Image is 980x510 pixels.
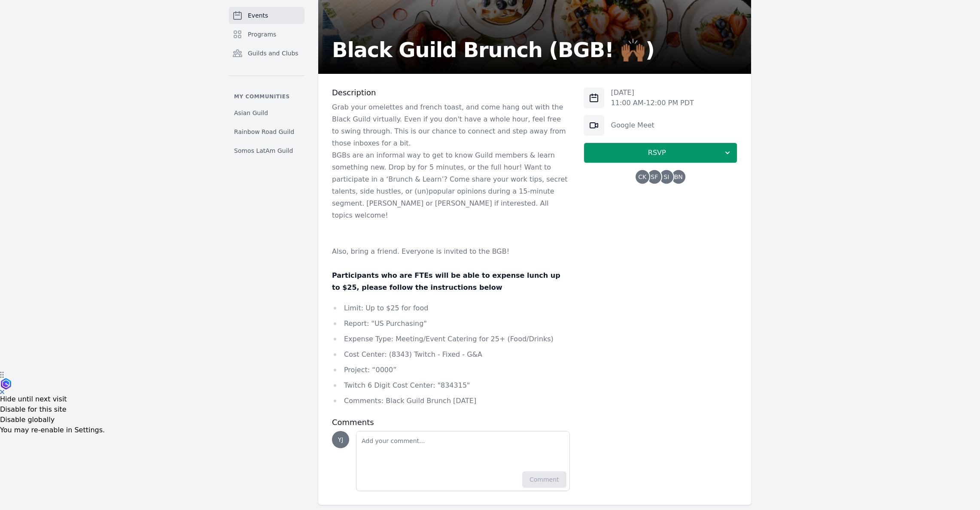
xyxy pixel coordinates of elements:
a: Events [229,7,304,24]
a: Somos LatAm Guild [229,143,304,158]
li: Expense Type: Meeting/Event Catering for 25+ (Food/Drinks) [332,333,570,345]
span: Somos LatAm Guild [234,146,293,155]
span: Guilds and Clubs [248,49,298,58]
a: Programs [229,26,304,43]
li: Comments: Black Guild Brunch [DATE] [332,395,570,407]
button: Comment [522,471,566,488]
span: RSVP [591,148,723,158]
p: Grab your omelettes and french toast, and come hang out with the Black Guild virtually. Even if y... [332,101,570,149]
li: Project: “0000” [332,364,570,376]
a: Guilds and Clubs [229,45,304,62]
p: BGBs are an informal way to get to know Guild members & learn something new. Drop by for 5 minute... [332,149,570,222]
p: [DATE] [611,88,694,98]
span: Programs [248,30,276,39]
span: CK [638,174,646,180]
nav: Sidebar [229,7,304,158]
p: 11:00 AM - 12:00 PM PDT [611,98,694,108]
span: Events [248,11,268,20]
li: Cost Center: (8343) Twitch - Fixed - G&A [332,349,570,361]
a: Google Meet [611,121,654,129]
h3: Description [332,88,570,98]
a: Asian Guild [229,105,304,121]
span: Rainbow Road Guild [234,127,294,136]
p: My communities [229,93,304,100]
span: Asian Guild [234,109,268,117]
strong: Participants who are FTEs will be able to expense lunch up to $25, please follow the instructions... [332,271,560,291]
h3: Comments [332,417,570,428]
button: RSVP [584,143,737,163]
span: SI [663,174,669,180]
span: SF [651,174,658,180]
h2: Black Guild Brunch (BGB! 🙌🏾) [332,39,654,60]
li: Report: "US Purchasing" [332,318,570,330]
span: BN [674,174,683,180]
li: Twitch 6 Digit Cost Center: "834315" [332,379,570,392]
li: Limit: Up to $25 for food [332,302,570,314]
span: YJ [338,437,344,443]
p: Also, bring a friend. Everyone is invited to the BGB! [332,246,570,258]
a: Rainbow Road Guild [229,124,304,140]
